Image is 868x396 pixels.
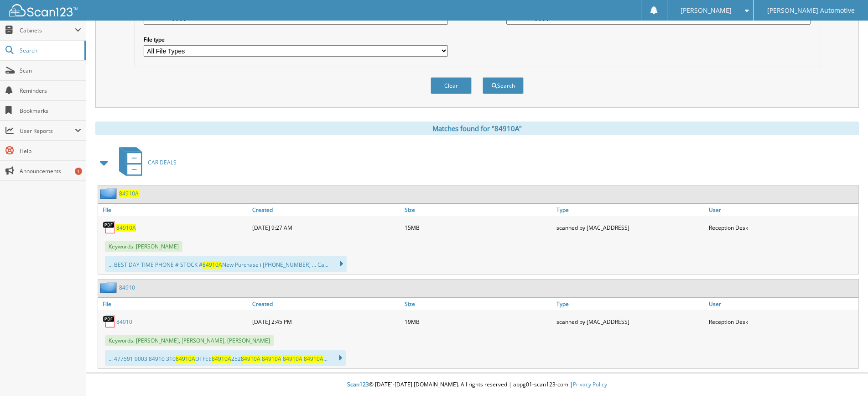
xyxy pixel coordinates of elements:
button: Clear [431,77,472,94]
iframe: Chat Widget [822,352,868,396]
a: 84910 [116,318,132,326]
div: 15MB [402,218,554,237]
span: 84910A [304,355,323,363]
span: Keywords: [PERSON_NAME] [105,241,182,252]
a: Type [554,204,706,216]
a: 84910A [116,224,136,232]
span: Search [20,47,80,54]
img: PDF.png [103,221,116,234]
div: 19MB [402,312,554,331]
button: Search [483,77,524,94]
span: [PERSON_NAME] Automotive [767,8,855,13]
div: [DATE] 2:45 PM [250,312,402,331]
a: 84910 [119,284,135,291]
img: PDF.png [103,315,116,328]
span: Bookmarks [20,107,81,115]
img: folder2.png [100,282,119,293]
div: [DATE] 9:27 AM [250,218,402,237]
div: scanned by [MAC_ADDRESS] [554,218,706,237]
span: Scan123 [347,380,369,388]
span: Help [20,147,81,155]
div: 1 [75,168,82,175]
span: 84910A [262,355,281,363]
span: User Reports [20,127,75,135]
img: scan123-logo-white.svg [9,4,78,16]
span: 84910A [283,355,302,363]
a: Size [402,298,554,310]
img: folder2.png [100,188,119,199]
a: Size [402,204,554,216]
div: Reception Desk [707,218,858,237]
span: CAR DEALS [148,158,177,166]
a: File [98,204,250,216]
div: scanned by [MAC_ADDRESS] [554,312,706,331]
a: Created [250,298,402,310]
span: Reminders [20,87,81,95]
div: Reception Desk [707,312,858,331]
div: © [DATE]-[DATE] [DOMAIN_NAME]. All rights reserved | appg01-scan123-com | [86,374,868,396]
span: 84910A [212,355,231,363]
span: 84910A [203,261,222,269]
a: CAR DEALS [114,144,177,180]
a: User [707,204,858,216]
span: Cabinets [20,26,75,34]
a: File [98,298,250,310]
a: 84910A [119,190,139,197]
div: ... BEST DAY TIME PHONE # STOCK # New Purchase i [PHONE_NUMBER] ... Ca... [105,256,347,272]
span: Scan [20,67,81,74]
a: Type [554,298,706,310]
span: 84910A [241,355,260,363]
div: Matches found for "84910A" [95,121,859,135]
a: Created [250,204,402,216]
label: File type [144,36,448,43]
span: Keywords: [PERSON_NAME], [PERSON_NAME], [PERSON_NAME] [105,335,274,346]
span: [PERSON_NAME] [681,8,732,13]
span: 84910A [176,355,195,363]
a: Privacy Policy [573,380,607,388]
a: User [707,298,858,310]
div: ... 477591 9003 84910 310 DTFEE 252 ... [105,350,346,366]
span: Announcements [20,167,81,175]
